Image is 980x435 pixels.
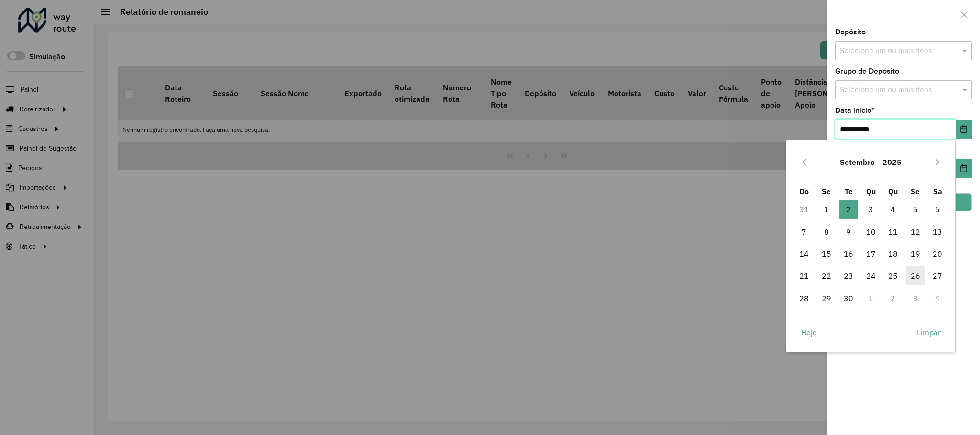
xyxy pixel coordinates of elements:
span: 30 [839,289,858,308]
td: 2 [882,287,904,309]
td: 19 [904,243,927,265]
button: Next Month [930,154,945,170]
td: 3 [860,198,882,220]
td: 4 [926,287,949,309]
button: Hoje [793,323,825,342]
td: 13 [926,221,949,243]
span: 27 [928,266,947,285]
span: 15 [817,244,836,263]
span: 3 [861,200,881,219]
span: 11 [883,222,903,241]
span: 25 [883,266,903,285]
td: 27 [926,265,949,287]
span: 6 [928,200,947,219]
span: Do [799,186,809,196]
span: 12 [906,222,925,241]
span: Qu [866,186,876,196]
span: 16 [839,244,858,263]
button: Choose Date [956,159,972,178]
button: Choose Year [879,151,905,174]
td: 12 [904,221,927,243]
td: 28 [793,287,815,309]
td: 5 [904,198,927,220]
span: Te [845,186,853,196]
td: 25 [882,265,904,287]
td: 11 [882,221,904,243]
span: 22 [817,266,836,285]
span: 19 [906,244,925,263]
span: 7 [794,222,814,241]
button: Choose Month [836,151,879,174]
span: Sa [933,186,942,196]
span: 21 [794,266,814,285]
span: 26 [906,266,925,285]
td: 10 [860,221,882,243]
td: 14 [793,243,815,265]
td: 9 [837,221,860,243]
span: 20 [928,244,947,263]
span: 17 [861,244,881,263]
span: 13 [928,222,947,241]
td: 8 [815,221,838,243]
td: 1 [860,287,882,309]
span: 24 [861,266,881,285]
td: 6 [926,198,949,220]
label: Data início [835,105,874,116]
span: 8 [817,222,836,241]
button: Limpar [909,323,949,342]
td: 21 [793,265,815,287]
button: Previous Month [797,154,812,170]
td: 2 [837,198,860,220]
span: 5 [906,200,925,219]
span: 9 [839,222,858,241]
span: 4 [883,200,903,219]
td: 4 [882,198,904,220]
label: Grupo de Depósito [835,65,899,77]
td: 30 [837,287,860,309]
td: 1 [815,198,838,220]
button: Choose Date [956,120,972,139]
span: 14 [794,244,814,263]
span: 2 [839,200,858,219]
td: 26 [904,265,927,287]
span: Se [822,186,831,196]
td: 24 [860,265,882,287]
span: 23 [839,266,858,285]
span: Hoje [801,326,817,338]
td: 17 [860,243,882,265]
span: 1 [817,200,836,219]
span: Qu [888,186,898,196]
span: Limpar [917,326,941,338]
td: 23 [837,265,860,287]
td: 15 [815,243,838,265]
td: 22 [815,265,838,287]
span: 10 [861,222,881,241]
td: 18 [882,243,904,265]
td: 7 [793,221,815,243]
td: 20 [926,243,949,265]
label: Depósito [835,26,866,38]
td: 16 [837,243,860,265]
span: 29 [817,289,836,308]
td: 31 [793,198,815,220]
span: 28 [794,289,814,308]
div: Choose Date [786,140,956,352]
td: 3 [904,287,927,309]
span: 18 [883,244,903,263]
td: 29 [815,287,838,309]
span: Se [911,186,920,196]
